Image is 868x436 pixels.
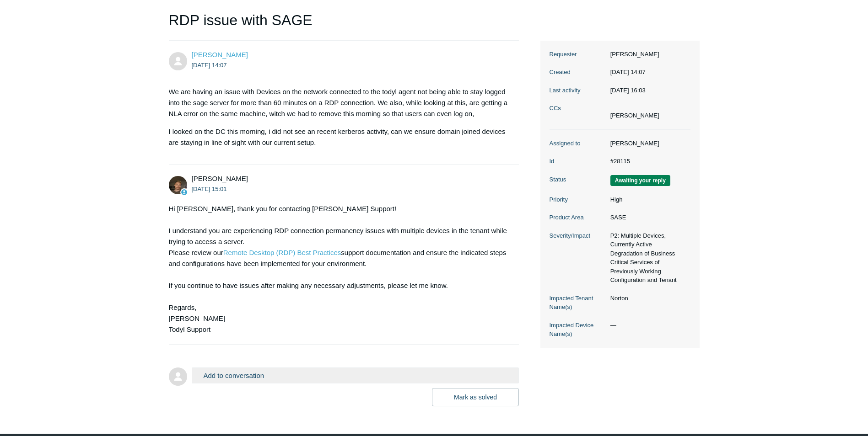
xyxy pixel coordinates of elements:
[610,111,659,120] li: William Dicker
[606,157,690,166] dd: #28115
[550,213,606,222] dt: Product Area
[606,139,690,148] dd: [PERSON_NAME]
[192,62,227,69] time: 2025-09-15T14:07:22Z
[192,175,248,182] span: Andy Paull
[606,294,690,303] dd: Norton
[192,186,227,192] time: 2025-09-15T15:01:02Z
[550,294,606,312] dt: Impacted Tenant Name(s)
[192,51,248,58] a: [PERSON_NAME]
[550,231,606,240] dt: Severity/Impact
[606,213,690,222] dd: SASE
[550,195,606,204] dt: Priority
[606,321,690,330] dd: —
[550,139,606,148] dt: Assigned to
[169,126,510,148] p: I looked on the DC this morning, i did not see an recent kerberos activity, can we ensure domain ...
[192,367,519,383] button: Add to conversation
[192,51,248,58] span: Brett Breeze
[550,68,606,77] dt: Created
[169,86,510,119] p: We are having an issue with Devices on the network connected to the todyl agent not being able to...
[550,175,606,184] dt: Status
[606,231,690,285] dd: P2: Multiple Devices, Currently Active Degradation of Business Critical Services of Previously Wo...
[550,157,606,166] dt: Id
[550,321,606,339] dt: Impacted Device Name(s)
[550,50,606,59] dt: Requester
[610,175,670,186] span: We are waiting for you to respond
[550,86,606,95] dt: Last activity
[606,50,690,59] dd: [PERSON_NAME]
[606,195,690,204] dd: High
[223,249,341,256] a: Remote Desktop (RDP) Best Practices
[610,69,646,75] time: 2025-09-15T14:07:21+00:00
[169,203,510,335] div: Hi [PERSON_NAME], thank you for contacting [PERSON_NAME] Support! I understand you are experienci...
[432,388,519,406] button: Mark as solved
[550,104,606,113] dt: CCs
[610,87,646,94] time: 2025-09-19T16:03:16+00:00
[169,9,519,41] h1: RDP issue with SAGE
